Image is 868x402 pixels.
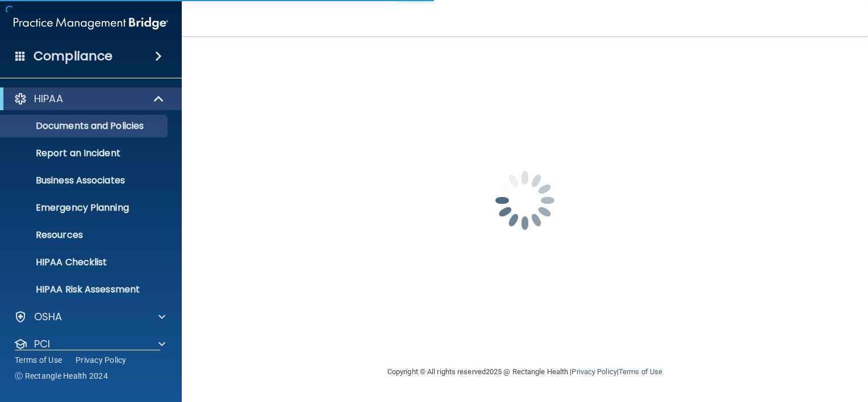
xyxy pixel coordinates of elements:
[14,12,168,35] img: PMB logo
[571,367,616,376] a: Privacy Policy
[7,202,162,213] p: Emergency Planning
[76,354,127,366] a: Privacy Policy
[14,92,165,106] a: HIPAA
[7,175,162,186] p: Business Associates
[34,310,62,324] p: OSHA
[14,310,165,324] a: OSHA
[34,337,50,351] p: PCI
[7,257,162,268] p: HIPAA Checklist
[15,354,62,366] a: Terms of Use
[7,229,162,241] p: Resources
[15,370,108,382] span: Ⓒ Rectangle Health 2024
[318,354,732,390] div: Copyright © All rights reserved 2025 @ Rectangle Health | |
[468,144,582,257] img: spinner.e123f6fc.gif
[14,337,165,351] a: PCI
[34,48,112,64] h4: Compliance
[7,120,162,132] p: Documents and Policies
[619,367,662,376] a: Terms of Use
[7,284,162,295] p: HIPAA Risk Assessment
[7,148,162,159] p: Report an Incident
[34,92,63,106] p: HIPAA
